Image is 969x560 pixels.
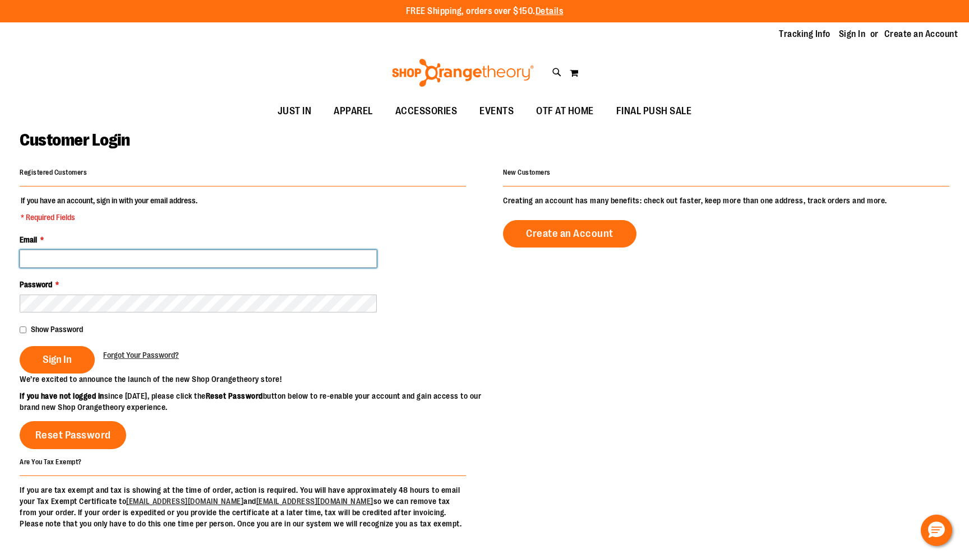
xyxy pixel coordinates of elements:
[126,497,243,506] a: [EMAIL_ADDRESS][DOMAIN_NAME]
[395,99,458,124] span: ACCESSORIES
[839,28,866,40] a: Sign In
[921,515,952,546] button: Hello, have a question? Let’s chat.
[536,6,564,16] a: Details
[20,421,126,449] a: Reset Password
[322,99,384,124] a: APPAREL
[605,99,703,124] a: FINAL PUSH SALE
[20,484,466,529] p: If you are tax exempt and tax is showing at the time of order, action is required. You will have ...
[468,99,525,124] a: EVENTS
[256,497,373,506] a: [EMAIL_ADDRESS][DOMAIN_NAME]
[43,353,72,366] span: Sign In
[31,325,83,334] span: Show Password
[35,429,111,441] span: Reset Password
[20,346,95,374] button: Sign In
[779,28,830,40] a: Tracking Info
[536,99,594,124] span: OTF AT HOME
[503,220,636,248] a: Create an Account
[526,227,613,240] span: Create an Account
[266,99,323,124] a: JUST IN
[278,99,312,124] span: JUST IN
[390,59,536,87] img: Shop Orangetheory
[525,99,605,124] a: OTF AT HOME
[884,28,958,40] a: Create an Account
[406,5,564,18] p: FREE Shipping, orders over $150.
[479,99,514,124] span: EVENTS
[384,99,469,124] a: ACCESSORIES
[20,458,82,465] strong: Are You Tax Exempt?
[103,349,179,361] a: Forgot Your Password?
[503,169,551,176] strong: New Customers
[20,195,199,223] legend: If you have an account, sign in with your email address.
[20,280,52,289] span: Password
[20,390,484,413] p: since [DATE], please click the button below to re-enable your account and gain access to our bran...
[103,351,179,360] span: Forgot Your Password?
[20,169,87,176] strong: Registered Customers
[21,212,197,223] span: * Required Fields
[503,195,949,206] p: Creating an account has many benefits: check out faster, keep more than one address, track orders...
[20,235,37,244] span: Email
[20,130,130,150] span: Customer Login
[20,374,484,385] p: We’re excited to announce the launch of the new Shop Orangetheory store!
[206,391,263,400] strong: Reset Password
[334,99,373,124] span: APPAREL
[20,391,104,400] strong: If you have not logged in
[616,99,692,124] span: FINAL PUSH SALE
